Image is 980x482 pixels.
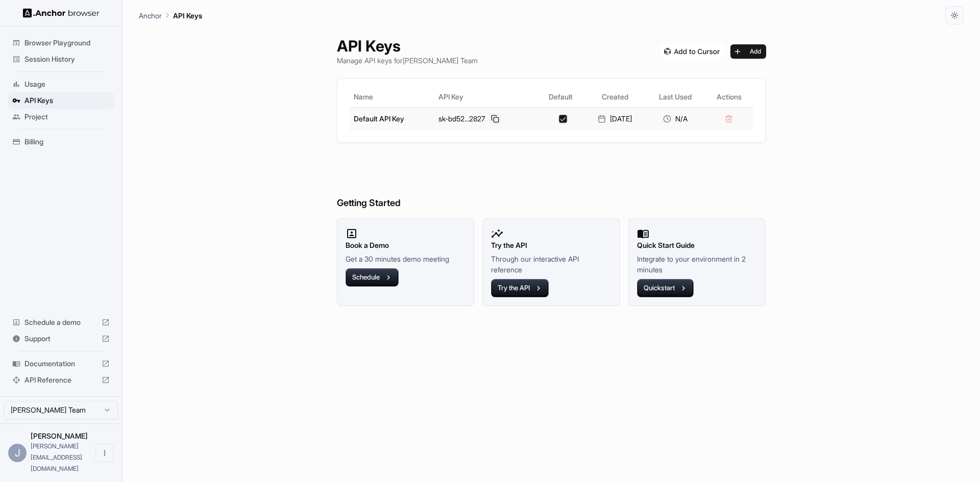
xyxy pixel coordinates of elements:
[660,44,724,59] img: Add anchorbrowser MCP server to Cursor
[139,10,202,21] nav: breadcrumb
[537,87,584,107] th: Default
[489,113,501,125] button: Copy API key
[705,87,753,107] th: Actions
[650,114,701,124] div: N/A
[346,268,399,287] button: Schedule
[24,95,110,106] span: API Keys
[584,87,646,107] th: Created
[589,114,642,124] div: [DATE]
[24,317,97,327] span: Schedule a demo
[637,253,757,275] p: Integrate to your environment in 2 minutes
[24,334,97,344] span: Support
[24,359,97,369] span: Documentation
[8,444,27,462] div: J
[24,54,110,64] span: Session History
[730,44,766,59] button: Add
[8,35,114,51] div: Browser Playground
[8,134,114,150] div: Billing
[637,240,757,251] h2: Quick Start Guide
[139,10,162,21] p: Anchor
[346,240,466,251] h2: Book a Demo
[173,10,202,21] p: API Keys
[350,87,435,107] th: Name
[95,444,114,462] button: Open menu
[346,253,466,264] p: Get a 30 minutes demo meeting
[8,51,114,67] div: Session History
[491,253,611,275] p: Through our interactive API reference
[24,112,110,122] span: Project
[337,55,478,66] p: Manage API keys for [PERSON_NAME] Team
[337,155,766,211] h6: Getting Started
[8,76,114,92] div: Usage
[434,87,537,107] th: API Key
[24,137,110,147] span: Billing
[491,279,549,297] button: Try the API
[438,113,533,125] div: sk-bd52...2827
[31,442,82,472] span: josh@loganix.com
[8,331,114,347] div: Support
[8,314,114,331] div: Schedule a demo
[491,240,611,251] h2: Try the API
[337,37,478,55] h1: API Keys
[24,79,110,89] span: Usage
[8,372,114,388] div: API Reference
[350,107,435,130] td: Default API Key
[24,38,110,48] span: Browser Playground
[23,8,100,18] img: Anchor Logo
[31,432,88,440] span: Josh Storz
[8,92,114,109] div: API Keys
[637,279,694,297] button: Quickstart
[8,109,114,125] div: Project
[8,356,114,372] div: Documentation
[646,87,705,107] th: Last Used
[24,375,97,385] span: API Reference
